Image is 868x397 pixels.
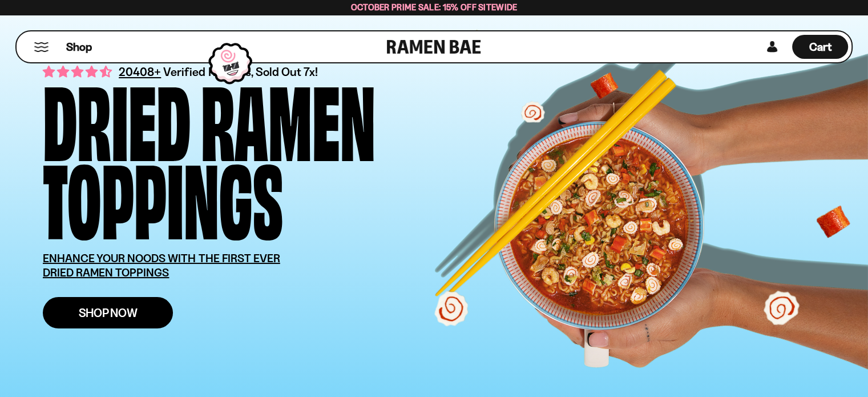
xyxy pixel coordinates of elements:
div: Toppings [43,156,283,234]
button: Mobile Menu Trigger [34,42,49,52]
span: Shop [66,39,92,55]
div: Ramen [201,78,376,156]
span: October Prime Sale: 15% off Sitewide [351,2,518,13]
div: Dried [43,78,191,156]
a: Shop [66,35,92,59]
u: ENHANCE YOUR NOODS WITH THE FIRST EVER DRIED RAMEN TOPPINGS [43,251,280,279]
a: Shop Now [43,297,173,328]
span: Cart [809,40,831,54]
div: Cart [792,31,848,62]
span: Shop Now [79,307,138,319]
